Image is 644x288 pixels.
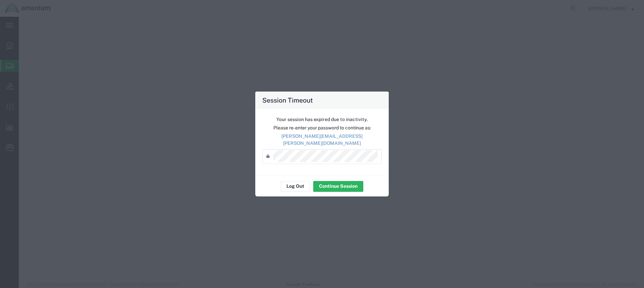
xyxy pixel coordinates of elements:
p: Your session has expired due to inactivity. [262,116,382,123]
h4: Session Timeout [262,95,313,105]
button: Continue Session [313,181,363,192]
button: Log Out [281,181,310,192]
p: [PERSON_NAME][EMAIL_ADDRESS][PERSON_NAME][DOMAIN_NAME] [262,133,382,147]
p: Please re-enter your password to continue as: [262,124,382,131]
